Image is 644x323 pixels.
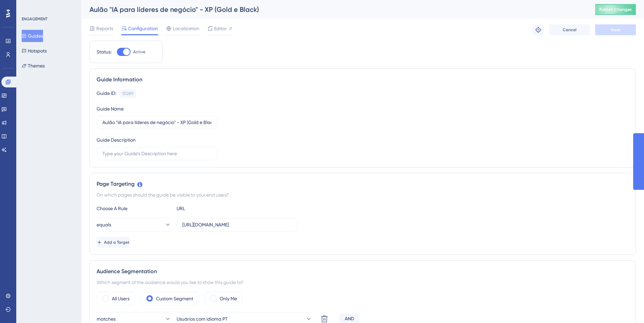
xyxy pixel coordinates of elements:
button: Cancel [549,24,590,35]
button: Publish Changes [595,4,636,15]
button: Hotspots [22,45,47,57]
input: Type your Guide’s Description here [102,150,212,157]
span: Editor [214,24,227,33]
div: Choose A Rule [97,204,171,213]
button: Add a Target [97,237,129,248]
span: Save [611,27,620,33]
div: Status: [97,48,112,56]
div: On which pages should the guide be visible to your end users? [97,191,629,199]
div: Guide Name [97,105,124,113]
label: Custom Segment [156,295,193,303]
span: Add a Target [104,240,129,245]
span: Configuration [128,24,158,33]
div: Aulão "IA para líderes de negócio" - XP (Gold e Black) [89,5,578,14]
input: yourwebsite.com/path [182,221,291,228]
span: Localization [173,24,199,33]
div: 151289 [122,91,133,96]
div: URL [177,204,251,213]
div: Guide ID: [97,89,116,98]
div: ENGAGEMENT [22,16,47,22]
span: equals [97,221,111,229]
div: Guide Information [97,76,629,84]
div: Page Targeting [97,180,629,188]
button: equals [97,218,171,231]
label: All Users [112,295,129,303]
button: Guides [22,30,43,42]
span: Publish Changes [599,7,632,12]
input: Type your Guide’s Name here [102,119,212,126]
button: Themes [22,60,45,72]
span: Cancel [563,27,577,33]
span: Active [133,49,145,55]
span: Reports [96,24,113,33]
div: Which segment of the audience would you like to show this guide to? [97,278,629,286]
div: Guide Description [97,136,136,144]
div: Audience Segmentation [97,267,629,276]
span: matches [97,315,116,323]
label: Only Me [220,295,237,303]
button: Save [595,24,636,35]
span: Usuários com idioma PT [177,315,228,323]
iframe: UserGuiding AI Assistant Launcher [616,296,636,317]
